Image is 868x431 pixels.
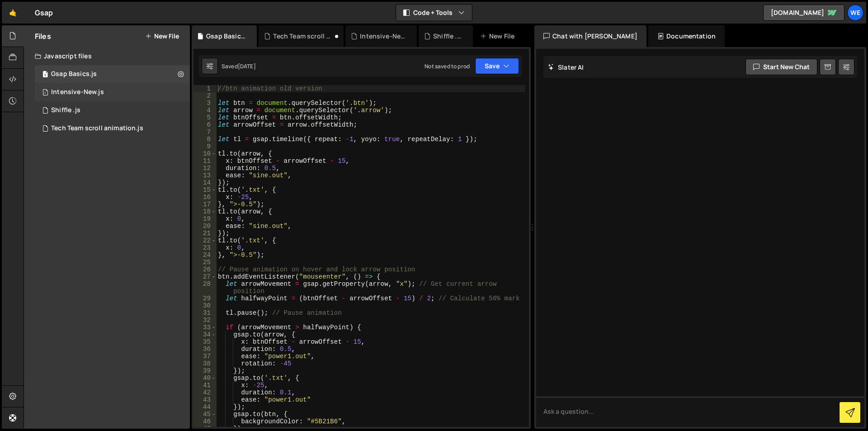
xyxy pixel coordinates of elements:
div: 34 [193,331,217,338]
h2: Files [35,31,51,41]
span: 1 [42,90,48,97]
div: 39 [193,367,217,374]
div: 20 [193,223,217,230]
div: 33 [193,324,217,331]
div: Shiffle .js [433,32,462,41]
div: Gsap [35,7,53,18]
div: 13509/34691.js [35,101,190,119]
div: Documentation [648,25,725,47]
div: 13509/45126.js [35,119,190,137]
div: 31 [193,309,217,317]
div: 5 [193,114,217,121]
div: 45 [193,411,217,418]
div: 17 [193,201,217,208]
h2: Slater AI [548,63,584,71]
a: [DOMAIN_NAME] [763,5,844,21]
div: 44 [193,403,217,411]
div: [DATE] [238,62,256,70]
div: 46 [193,418,217,425]
div: Intensive-New.js [51,88,104,96]
div: 8 [193,136,217,143]
div: Chat with [PERSON_NAME] [534,25,646,47]
div: 7 [193,128,217,136]
div: Not saved to prod [425,62,470,70]
div: 32 [193,317,217,324]
div: 38 [193,360,217,367]
div: 37 [193,353,217,360]
div: 24 [193,251,217,259]
div: 30 [193,302,217,309]
div: 41 [193,382,217,389]
div: 36 [193,346,217,353]
div: Shiffle .js [51,106,80,114]
div: 27 [193,273,217,280]
div: 13 [193,172,217,179]
div: 19 [193,215,217,223]
span: 1 [42,71,48,79]
div: 43 [193,396,217,403]
div: 18 [193,208,217,215]
div: 22 [193,237,217,244]
div: 1 [193,85,217,92]
div: Tech Team scroll animation.js [273,32,333,41]
div: 9 [193,143,217,150]
div: 10 [193,150,217,157]
div: 40 [193,374,217,382]
div: Gsap Basics.js [206,32,246,41]
a: 🤙 [2,2,24,24]
div: 13509/33937.js [35,65,190,83]
button: Save [475,58,519,74]
div: 16 [193,194,217,201]
div: 29 [193,295,217,302]
div: 35 [193,338,217,346]
div: 12 [193,165,217,172]
button: New File [145,33,179,40]
div: Tech Team scroll animation.js [51,124,143,133]
button: Code + Tools [396,5,472,21]
div: 28 [193,280,217,295]
div: 6 [193,121,217,128]
div: Intensive-New.js [360,32,406,41]
div: 3 [193,99,217,107]
div: 11 [193,157,217,165]
div: 2 [193,92,217,99]
div: 21 [193,230,217,237]
div: Saved [222,62,256,70]
a: we [847,5,863,21]
div: 23 [193,244,217,251]
div: Javascript files [24,47,190,65]
div: 15 [193,186,217,194]
div: 13509/35843.js [35,83,190,101]
div: 4 [193,107,217,114]
div: 26 [193,266,217,273]
button: Start new chat [745,59,817,75]
div: 42 [193,389,217,396]
div: 25 [193,259,217,266]
div: Gsap Basics.js [51,70,97,78]
div: New File [480,32,518,41]
div: 14 [193,179,217,186]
